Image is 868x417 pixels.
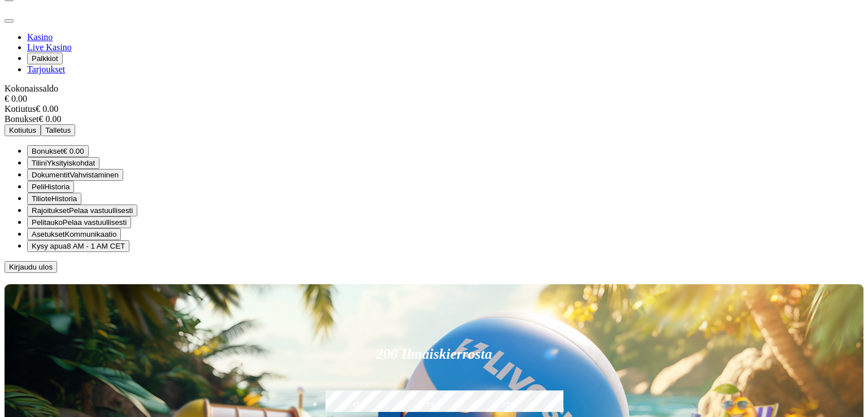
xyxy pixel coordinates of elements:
[32,206,69,215] span: Rajoitukset
[27,42,72,52] a: Live Kasino
[27,205,137,216] button: limits iconRajoituksetPelaa vastuullisesti
[65,230,117,238] span: Kommunikaatio
[5,104,36,114] span: Kotiutus
[32,54,58,63] span: Palkkiot
[70,171,118,179] span: Vahvistaminen
[27,193,81,205] button: credit-card iconTilioteHistoria
[51,194,77,203] span: Historia
[9,126,36,134] span: Kotiutus
[27,169,123,181] button: doc iconDokumentitVahvistaminen
[5,94,863,104] div: € 0.00
[27,228,121,240] button: info iconAsetuksetKommunikaatio
[5,19,14,23] button: close
[27,32,53,42] a: Kasino
[27,157,99,169] button: user iconTiliniYksityiskohdat
[5,84,863,104] div: Kokonaissaldo
[69,206,133,215] span: Pelaa vastuullisesti
[32,230,65,238] span: Asetukset
[27,145,89,157] button: smiley iconBonukset€ 0.00
[5,114,863,124] div: € 0.00
[32,159,47,167] span: Tilini
[41,124,75,136] button: Talletus
[63,147,84,155] span: € 0.00
[32,194,51,203] span: Tiliote
[32,183,44,191] span: Peli
[9,263,53,271] span: Kirjaudu ulos
[63,218,127,227] span: Pelaa vastuullisesti
[47,159,95,167] span: Yksityiskohdat
[5,32,863,75] nav: Main menu
[67,242,125,250] span: 8 AM - 1 AM CET
[32,171,70,179] span: Dokumentit
[32,242,67,250] span: Kysy apua
[5,124,41,136] button: Kotiutus
[5,114,38,124] span: Bonukset
[32,147,63,155] span: Bonukset
[32,218,63,227] span: Pelitauko
[45,126,71,134] span: Talletus
[44,183,70,191] span: Historia
[27,53,63,64] button: Palkkiot
[27,216,131,228] button: clock iconPelitaukoPelaa vastuullisesti
[5,261,57,273] button: Kirjaudu ulos
[27,181,74,193] button: 777 iconPeliHistoria
[27,240,129,252] button: chat iconKysy apua8 AM - 1 AM CET
[5,104,863,114] div: € 0.00
[27,64,65,74] a: Tarjoukset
